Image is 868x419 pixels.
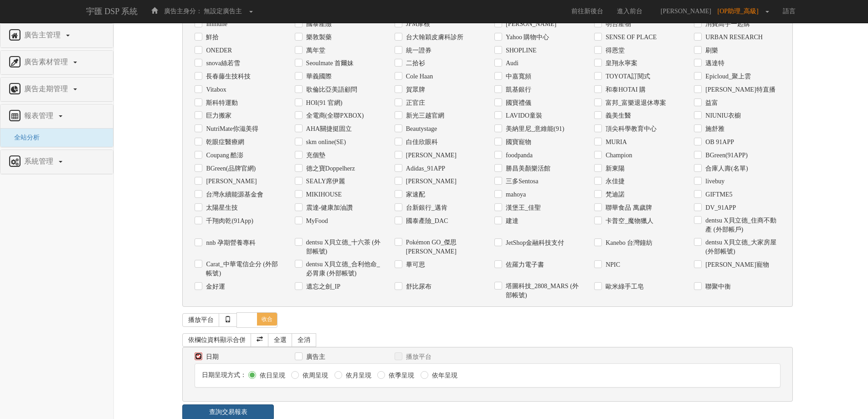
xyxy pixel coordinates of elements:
[703,138,734,147] label: OB 91APP
[304,98,343,108] label: HOI(91 官網)
[304,164,355,173] label: 德之寶Doppelherz
[304,33,332,42] label: 樂敦製藥
[603,98,666,108] label: 富邦_富樂退退休專案
[204,138,244,147] label: 乾眼症醫療網
[7,55,106,70] a: 廣告素材管理
[304,46,325,55] label: 萬年堂
[603,164,625,173] label: 新東陽
[503,190,526,199] label: mahoya
[603,33,657,42] label: SENSE ОF PLACE
[703,85,775,94] label: [PERSON_NAME]特直播
[603,124,657,134] label: 頂尖科學教育中心
[703,216,780,234] label: dentsu X貝立德_住商不動產 (外部帳戶)
[204,164,256,173] label: BGreen(品牌官網)
[344,371,371,380] label: 依月呈現
[603,151,632,160] label: Champion
[404,46,431,55] label: 統一證券
[204,282,225,291] label: 金好運
[204,85,226,94] label: Vitabox
[404,33,463,42] label: 台大翰穎皮膚科診所
[22,157,58,165] span: 系統管理
[603,217,653,226] label: 卡普空_魔物獵人
[703,151,748,160] label: BGreen(91APP)
[703,124,724,134] label: 施舒雅
[503,85,531,94] label: 凱基銀行
[430,371,457,380] label: 依年呈現
[204,124,258,134] label: NutriMate你滋美得
[257,313,277,326] span: 收合
[204,8,242,15] span: 無設定廣告主
[503,138,531,147] label: 國寶寵物
[304,217,328,226] label: MyFood
[304,59,354,68] label: Seoulmate 首爾妹
[7,134,40,141] a: 全站分析
[7,28,106,43] a: 廣告主管理
[204,33,219,42] label: 鮮拾
[204,238,256,248] label: nnb 孕期營養專科
[404,111,444,120] label: 新光三越官網
[204,72,251,81] label: 長春藤生技科技
[22,31,65,39] span: 廣告主管理
[304,85,357,94] label: 歌倫比亞美語顧問
[503,151,533,160] label: foodpanda
[22,112,58,119] span: 報表管理
[703,72,751,81] label: Epicloud_聚上雲
[304,177,345,186] label: SEALY席伊麗
[304,111,364,120] label: 全電商(全聯PXBOX)
[304,203,353,212] label: 震達-健康加油讚
[703,190,732,199] label: GIFTME5
[404,352,431,362] label: 播放平台
[404,260,425,269] label: 畢可思
[7,109,106,124] a: 報表管理
[304,282,340,291] label: 遺忘之劍_IP
[703,33,763,42] label: URBAN RESEARCH
[603,138,627,147] label: MURIA
[703,111,741,120] label: NIUNIU衣櫥
[386,371,414,380] label: 依季呈現
[503,72,531,81] label: 中嘉寬頻
[703,20,750,29] label: 消費高手一起購
[703,203,736,212] label: DV_91APP
[300,371,328,380] label: 依周呈現
[404,238,481,256] label: Pokémon GO_傑思[PERSON_NAME]
[304,138,346,147] label: skm online(SE)
[503,46,537,55] label: SHOPLINE
[703,260,769,269] label: [PERSON_NAME]寵物
[204,151,243,160] label: Coupang 酷澎
[204,111,231,120] label: 巨力搬家
[603,46,625,55] label: 得恩堂
[703,238,780,256] label: dentsu X貝立德_大家房屋 (外部帳號)
[404,282,431,291] label: 舒比尿布
[503,111,542,120] label: LAVIDO童裝
[603,111,631,120] label: 義美生醫
[503,238,564,248] label: JetShop金融科技支付
[304,260,381,278] label: dentsu X貝立德_合利他命_必胃康 (外部帳號)
[404,177,457,186] label: [PERSON_NAME]
[703,59,724,68] label: 邁達特
[703,164,748,173] label: 合庫人壽(名單)
[164,8,202,15] span: 廣告主身分：
[503,124,564,134] label: 美納里尼_意維能(91)
[603,282,644,291] label: 歐米綠手工皂
[404,203,447,212] label: 台新銀行_邁肯
[304,124,352,134] label: AHA關捷挺固立
[603,260,620,269] label: NPIC
[404,138,438,147] label: 白佳欣眼科
[503,217,519,226] label: 建達
[268,333,293,347] a: 全選
[703,177,724,186] label: livebuy
[404,124,437,134] label: Beautystage
[603,238,652,248] label: Kanebo 台灣鐘紡
[304,20,332,29] label: 國泰產險
[204,260,281,278] label: Carat_中華電信企分 (外部帳號)
[204,190,263,199] label: 台灣永續能源基金會
[204,177,257,186] label: [PERSON_NAME]
[503,282,580,300] label: 塔圖科技_2808_MARS (外部帳號)
[503,203,541,212] label: 漢堡王_佳聖
[603,203,652,212] label: 聯華食品 萬歲牌
[304,151,325,160] label: 充個墊
[404,20,431,29] label: JPM摩根
[404,164,445,173] label: Adidas_91APP
[204,20,227,29] label: Immune
[404,72,433,81] label: Cole Haan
